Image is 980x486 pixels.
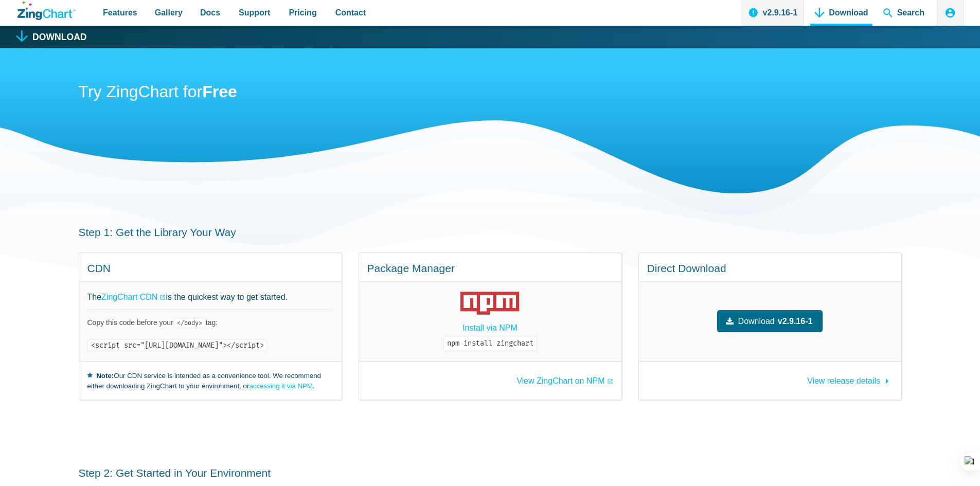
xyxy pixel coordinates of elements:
[173,318,206,328] code: </body>
[289,6,316,20] span: Pricing
[79,466,902,480] h3: Step 2: Get Started in Your Environment
[87,318,333,328] p: Copy this code before your tag:
[200,6,220,20] span: Docs
[367,261,613,275] h4: Package Manager
[96,372,114,380] strong: Note:
[101,290,166,304] a: ZingChart CDN
[647,261,893,275] h4: Direct Download
[807,376,880,385] span: View release details
[516,377,613,385] a: View ZingChart on NPM
[807,371,893,385] a: View release details
[202,82,237,101] strong: Free
[778,314,813,328] strong: v2.9.16-1
[249,382,313,390] a: accessing it via NPM
[462,321,518,335] a: Install via NPM
[87,370,333,391] small: Our CDN service is intended as a convenience tool. We recommend either downloading ZingChart to y...
[443,336,537,351] code: npm install zingchart
[717,310,823,332] a: Downloadv2.9.16-1
[103,6,137,20] span: Features
[87,290,333,304] p: The is the quickest way to get started.
[87,261,333,275] h4: CDN
[155,6,183,20] span: Gallery
[17,1,76,20] a: ZingChart Logo. Click to return to the homepage
[335,6,366,20] span: Contact
[79,81,902,104] h2: Try ZingChart for
[738,314,775,328] span: Download
[87,339,268,351] code: <script src="[URL][DOMAIN_NAME]"></script>
[32,33,87,42] h1: Download
[239,6,270,20] span: Support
